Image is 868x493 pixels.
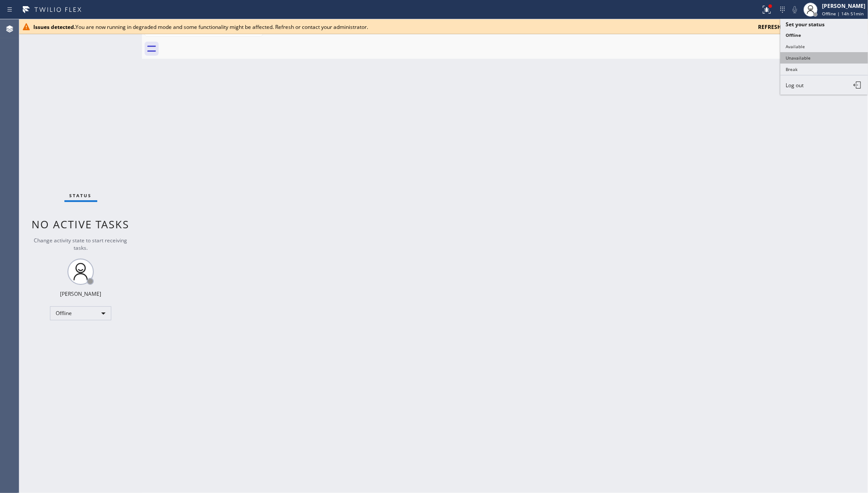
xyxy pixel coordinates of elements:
b: Issues detected. [33,23,75,31]
span: Change activity state to start receiving tasks. [34,237,128,252]
div: [PERSON_NAME] [60,290,101,298]
span: Offline | 14h 51min [822,11,864,17]
div: [PERSON_NAME] [822,2,865,10]
span: refresh [758,23,781,31]
div: Offline [50,306,111,320]
span: No active tasks [32,217,130,231]
div: You are now running in degraded mode and some functionality might be affected. Refresh or contact... [33,23,751,31]
span: Status [70,192,92,199]
button: Mute [789,4,801,16]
